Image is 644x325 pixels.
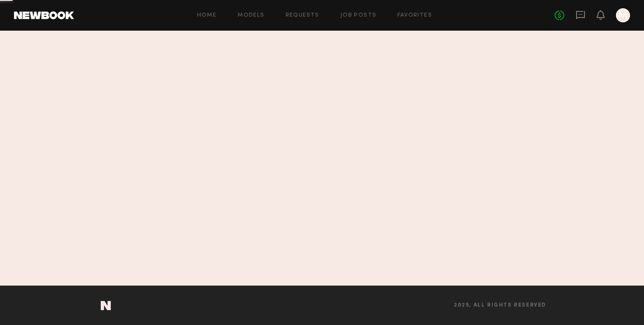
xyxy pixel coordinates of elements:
a: Job Posts [340,13,377,18]
a: Home [197,13,217,18]
a: M [616,8,630,22]
a: Models [237,13,264,18]
a: Requests [286,13,319,18]
span: 2025, all rights reserved [454,303,546,308]
a: Favorites [397,13,432,18]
